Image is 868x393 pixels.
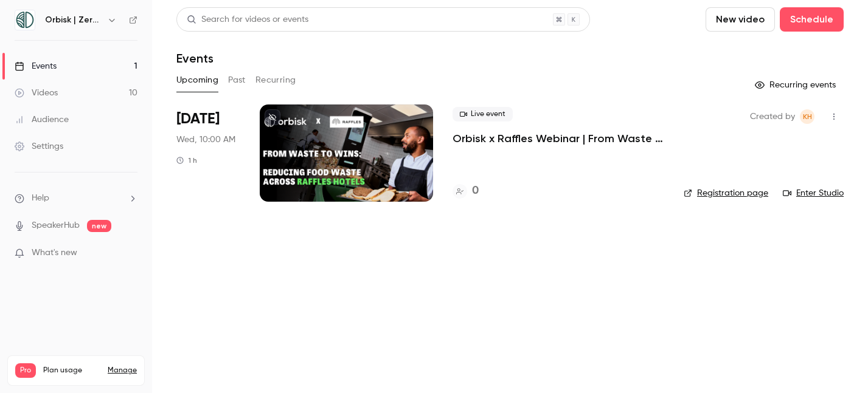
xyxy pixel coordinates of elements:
[108,366,137,375] a: Manage
[15,140,63,152] div: Settings
[453,131,664,146] a: Orbisk x Raffles Webinar | From Waste to Wins: Reducing Food Waste Across Raffles Hotels
[803,109,812,124] span: KH
[15,60,57,72] div: Events
[783,187,844,199] a: Enter Studio
[750,109,795,124] span: Created by
[15,87,58,99] div: Videos
[32,192,49,205] span: Help
[15,10,35,30] img: Orbisk | Zero Food Waste
[187,13,308,26] div: Search for videos or events
[15,363,36,378] span: Pro
[15,192,137,205] li: help-dropdown-opener
[87,220,111,232] span: new
[123,248,137,259] iframe: Noticeable Trigger
[453,107,513,121] span: Live event
[176,134,235,146] span: Wed, 10:00 AM
[780,7,844,32] button: Schedule
[176,155,197,165] div: 1 h
[228,70,246,90] button: Past
[32,247,77,259] span: What's new
[684,187,768,199] a: Registration page
[706,7,775,32] button: New video
[800,109,814,124] span: Kristie Habraken
[472,183,479,199] h4: 0
[43,366,100,375] span: Plan usage
[15,114,69,126] div: Audience
[255,70,296,90] button: Recurring
[176,51,214,66] h1: Events
[176,109,220,129] span: [DATE]
[749,75,844,95] button: Recurring events
[32,219,80,232] a: SpeakerHub
[45,14,102,26] h6: Orbisk | Zero Food Waste
[176,104,240,202] div: Oct 15 Wed, 10:00 AM (Europe/Amsterdam)
[176,70,218,90] button: Upcoming
[453,183,479,199] a: 0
